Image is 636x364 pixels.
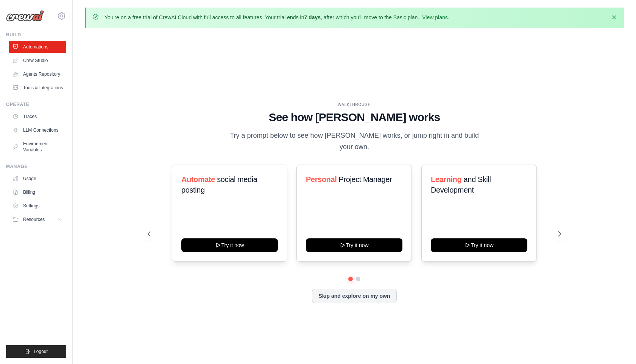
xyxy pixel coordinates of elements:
[9,110,66,123] a: Traces
[9,186,66,198] a: Billing
[148,110,561,124] h1: See how [PERSON_NAME] works
[431,175,491,194] span: and Skill Development
[9,213,66,226] button: Resources
[431,238,527,252] button: Try it now
[339,175,392,184] span: Project Manager
[9,41,66,53] a: Automations
[9,124,66,136] a: LLM Connections
[6,163,66,170] div: Manage
[306,238,402,252] button: Try it now
[34,348,48,355] span: Logout
[181,175,215,184] span: Automate
[6,10,44,22] img: Logo
[431,175,461,184] span: Learning
[9,68,66,80] a: Agents Repository
[6,345,66,358] button: Logout
[422,14,447,20] a: View plans
[9,200,66,212] a: Settings
[227,130,482,152] p: Try a prompt below to see how [PERSON_NAME] works, or jump right in and build your own.
[306,175,337,184] span: Personal
[304,14,321,20] strong: 7 days
[9,82,66,94] a: Tools & Integrations
[9,173,66,185] a: Usage
[312,289,396,303] button: Skip and explore on my own
[6,101,66,107] div: Operate
[9,54,66,67] a: Crew Studio
[104,14,449,21] p: You're on a free trial of CrewAI Cloud with full access to all features. Your trial ends in , aft...
[23,216,45,222] span: Resources
[181,238,278,252] button: Try it now
[148,102,561,107] div: WALKTHROUGH
[181,175,257,194] span: social media posting
[9,138,66,156] a: Environment Variables
[6,32,66,38] div: Build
